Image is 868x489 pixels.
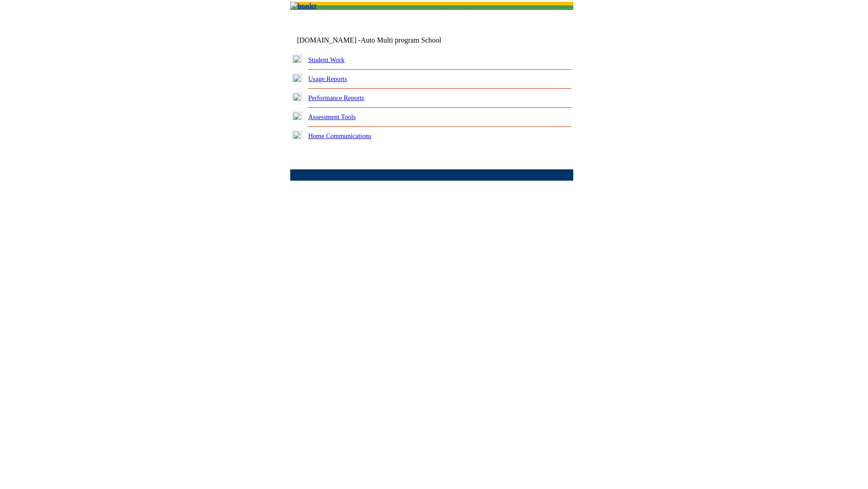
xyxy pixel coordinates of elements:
[308,113,356,120] a: Assessment Tools
[292,74,302,82] img: plus.gif
[361,36,441,44] nobr: Auto Multi program School
[297,36,463,44] td: [DOMAIN_NAME] -
[290,2,317,10] img: header
[308,94,364,101] a: Performance Reports
[308,132,372,139] a: Home Communications
[292,112,302,120] img: plus.gif
[292,131,302,139] img: plus.gif
[292,93,302,101] img: plus.gif
[308,75,347,82] a: Usage Reports
[292,55,302,63] img: plus.gif
[308,56,344,63] a: Student Work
